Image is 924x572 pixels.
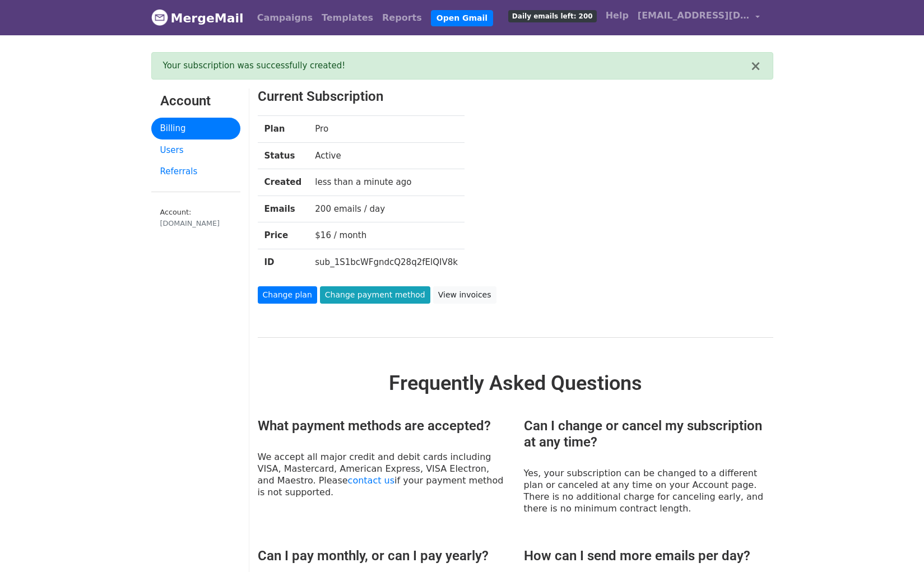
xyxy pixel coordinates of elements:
[258,548,507,564] h3: Can I pay monthly, or can I pay yearly?
[151,118,240,139] a: Billing
[508,10,597,22] span: Daily emails left: 200
[258,196,309,222] th: Emails
[308,222,465,249] td: $16 / month
[258,249,309,275] th: ID
[258,451,507,498] p: We accept all major credit and debit cards including VISA, Mastercard, American Express, VISA Ele...
[431,10,493,26] a: Open Gmail
[258,169,309,196] th: Created
[258,142,309,169] th: Status
[258,89,729,105] h3: Current Subscription
[504,4,601,27] a: Daily emails left: 200
[308,116,465,143] td: Pro
[320,286,430,304] a: Change payment method
[524,467,773,514] p: Yes, your subscription can be changed to a different plan or canceled at any time on your Account...
[308,196,465,222] td: 200 emails / day
[750,59,761,73] button: ×
[163,59,750,72] div: Your subscription was successfully created!
[151,139,240,161] a: Users
[348,475,394,486] a: contact us
[524,418,773,450] h3: Can I change or cancel my subscription at any time?
[308,142,465,169] td: Active
[160,208,231,229] small: Account:
[258,418,507,434] h3: What payment methods are accepted?
[638,9,750,22] span: [EMAIL_ADDRESS][DOMAIN_NAME]
[160,218,231,229] div: [DOMAIN_NAME]
[601,4,633,27] a: Help
[868,518,924,572] iframe: Chat Widget
[258,222,309,249] th: Price
[253,7,317,29] a: Campaigns
[151,161,240,183] a: Referrals
[258,116,309,143] th: Plan
[317,7,378,29] a: Templates
[378,7,426,29] a: Reports
[151,6,244,30] a: MergeMail
[258,286,317,304] a: Change plan
[160,93,231,109] h3: Account
[433,286,496,304] a: View invoices
[633,4,764,31] a: [EMAIL_ADDRESS][DOMAIN_NAME]
[151,9,168,26] img: MergeMail logo
[308,249,465,275] td: sub_1S1bcWFgndcQ28q2fElQIV8k
[308,169,465,196] td: less than a minute ago
[524,548,773,564] h3: How can I send more emails per day?
[258,371,773,396] h2: Frequently Asked Questions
